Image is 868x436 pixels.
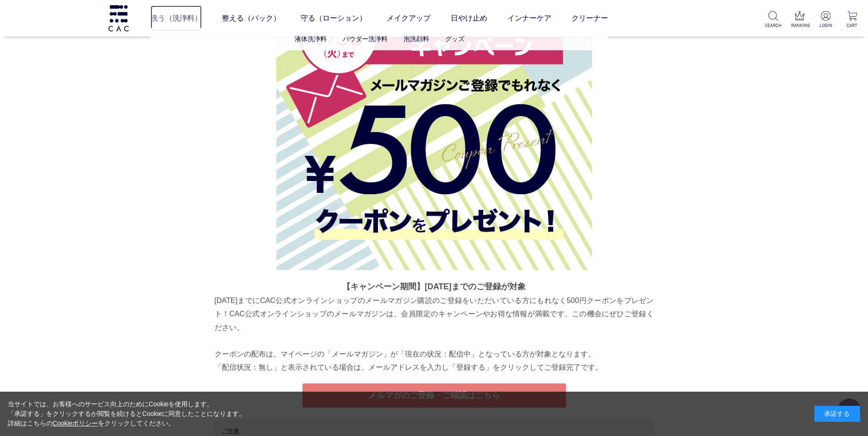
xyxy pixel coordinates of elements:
[791,11,808,29] a: RANKING
[295,35,327,43] a: 液体洗浄料
[817,11,834,29] a: LOGIN
[302,383,566,408] a: メルマガのご登録・ご確認はこちら
[301,5,367,31] a: 守る（ローション）
[817,22,834,29] p: LOGIN
[404,35,429,43] a: 泡洗顔料
[107,5,130,31] img: logo
[8,399,246,428] div: 当サイトでは、お客様へのサービス向上のためにCookieを使用します。 「承諾する」をクリックするか閲覧を続けるとCookieに同意したことになります。 詳細はこちらの をクリックしてください。
[844,11,861,29] a: CART
[387,5,431,31] a: メイクアップ
[765,11,782,29] a: SEARCH
[215,279,654,294] p: 【キャンペーン期間】[DATE]までのご登録が対象
[791,22,808,29] p: RANKING
[151,5,202,31] a: 洗う（洗浄料）
[222,5,280,31] a: 整える（パック）
[814,406,860,422] div: 承諾する
[451,5,487,31] a: 日やけ止め
[445,35,464,43] a: グッズ
[53,420,98,427] a: Cookieポリシー
[765,22,782,29] p: SEARCH
[215,294,654,374] p: [DATE]までにCAC公式オンラインショップのメールマガジン購読のご登録をいただいている方にもれなく500円クーポンをプレゼント！CAC公式オンラインショップのメールマガジンは、会員限定のキャ...
[507,5,551,31] a: インナーケア
[343,35,388,43] a: パウダー洗浄料
[571,5,608,31] a: クリーナー
[844,22,861,29] p: CART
